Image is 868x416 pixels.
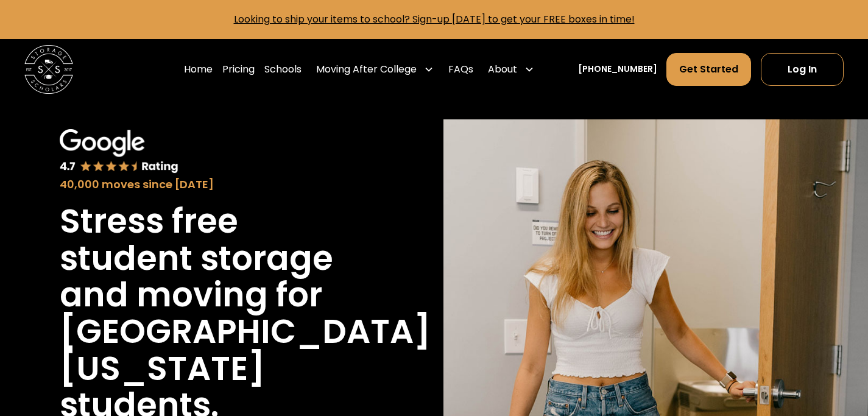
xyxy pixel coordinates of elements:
[448,52,473,86] a: FAQs
[234,12,635,26] a: Looking to ship your items to school? Sign-up [DATE] to get your FREE boxes in time!
[483,52,539,86] div: About
[60,203,365,313] h1: Stress free student storage and moving for
[264,52,302,86] a: Schools
[666,53,751,86] a: Get Started
[222,52,255,86] a: Pricing
[311,52,439,86] div: Moving After College
[761,53,844,86] a: Log In
[24,45,73,94] img: Storage Scholars main logo
[578,63,657,76] a: [PHONE_NUMBER]
[184,52,213,86] a: Home
[60,129,179,175] img: Google 4.7 star rating
[60,177,365,193] div: 40,000 moves since [DATE]
[316,62,417,77] div: Moving After College
[60,313,431,387] h1: [GEOGRAPHIC_DATA][US_STATE]
[488,62,517,77] div: About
